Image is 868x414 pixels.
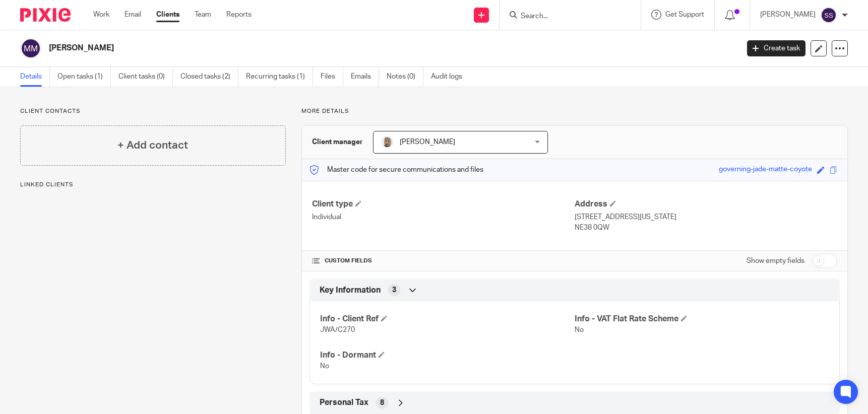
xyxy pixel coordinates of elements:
a: Audit logs [431,67,470,87]
a: Create task [747,40,805,56]
img: Sara%20Zdj%C4%99cie%20.jpg [381,136,393,148]
a: Emails [351,67,379,87]
p: NE38 0QW [575,223,837,233]
a: Email [125,10,141,20]
a: Client tasks (0) [118,67,173,87]
h4: CUSTOM FIELDS [312,257,575,265]
p: [PERSON_NAME] [760,10,816,20]
p: Client contacts [20,107,286,115]
h3: Client manager [312,137,363,147]
span: 8 [380,398,384,408]
h2: [PERSON_NAME] [49,43,595,53]
a: Notes (0) [387,67,423,87]
img: Pixie [20,8,71,22]
a: Team [195,10,211,20]
label: Show empty fields [747,256,804,266]
img: svg%3E [20,38,41,59]
a: Closed tasks (2) [180,67,238,87]
input: Search [520,12,610,21]
h4: Info - Client Ref [320,314,575,324]
h4: Address [575,199,837,210]
a: Work [93,10,109,20]
h4: Info - Dormant [320,350,575,361]
p: Master code for secure communications and files [309,165,483,175]
a: Files [321,67,343,87]
span: No [575,326,584,333]
img: svg%3E [821,7,837,23]
a: Reports [226,10,252,20]
span: Get Support [665,11,704,18]
h4: + Add contact [117,137,188,153]
div: governing-jade-matte-coyote [719,164,812,176]
p: Linked clients [20,181,286,189]
span: [PERSON_NAME] [400,139,455,146]
h4: Info - VAT Flat Rate Scheme [575,314,829,324]
p: More details [301,107,848,115]
span: No [320,363,329,370]
a: Clients [156,10,179,20]
span: Key Information [320,285,381,296]
span: Personal Tax [320,397,368,408]
a: Recurring tasks (1) [246,67,313,87]
p: [STREET_ADDRESS][US_STATE] [575,212,837,222]
span: 3 [392,285,396,295]
a: Details [20,67,50,87]
a: Open tasks (1) [57,67,111,87]
p: Individual [312,212,575,222]
span: JWA/C270 [320,326,355,333]
h4: Client type [312,199,575,210]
